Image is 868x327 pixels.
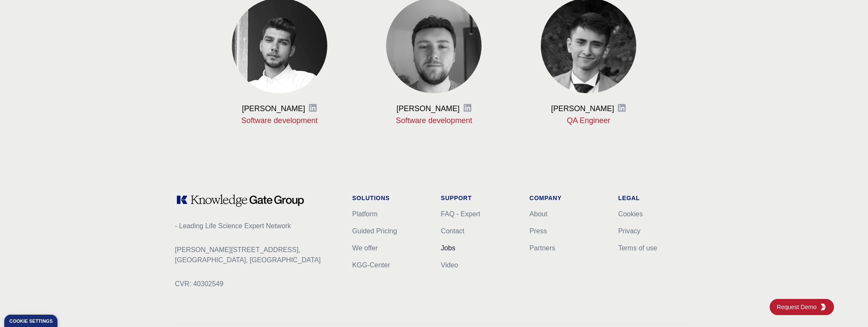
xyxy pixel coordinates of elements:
iframe: Chat Widget [825,286,868,327]
a: Jobs [441,244,456,252]
h3: [PERSON_NAME] [242,103,305,114]
a: Request DemoKGG [770,299,834,315]
a: We offer [352,244,378,252]
p: [PERSON_NAME][STREET_ADDRESS], [GEOGRAPHIC_DATA], [GEOGRAPHIC_DATA] [175,245,339,265]
p: Software development [216,115,343,126]
a: Terms of use [618,244,657,252]
p: QA Engineer [525,115,652,126]
a: About [530,210,548,218]
h3: [PERSON_NAME] [551,103,614,114]
h1: Solutions [352,194,427,202]
h3: [PERSON_NAME] [396,103,459,114]
img: KGG [820,304,827,310]
h1: Company [530,194,605,202]
h1: Support [441,194,516,202]
h1: Legal [618,194,693,202]
div: Cookie settings [9,319,52,324]
a: Contact [441,227,464,235]
p: - Leading Life Science Expert Network [175,221,339,231]
a: Guided Pricing [352,227,397,235]
a: Privacy [618,227,640,235]
a: Partners [530,244,555,252]
a: Press [530,227,547,235]
span: Request Demo [777,303,820,311]
a: Video [441,261,459,269]
a: Cookies [618,210,643,218]
div: Widget chat [825,286,868,327]
a: Platform [352,210,378,218]
a: FAQ - Expert [441,210,480,218]
p: CVR: 40302549 [175,279,339,289]
p: Software development [370,115,498,126]
a: KGG-Center [352,261,390,269]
